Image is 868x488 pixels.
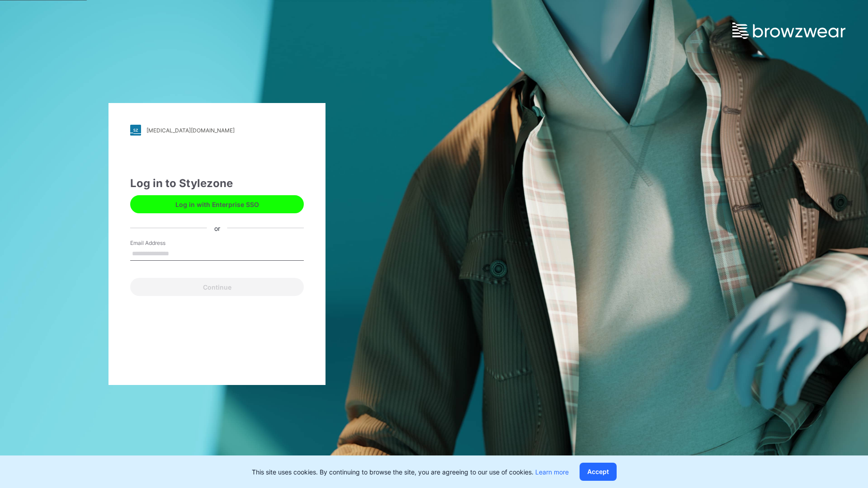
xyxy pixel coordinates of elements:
[146,127,235,134] div: [MEDICAL_DATA][DOMAIN_NAME]
[130,239,193,247] label: Email Address
[130,175,304,192] div: Log in to Stylezone
[580,463,617,481] button: Accept
[207,223,227,233] div: or
[130,195,304,213] button: Log in with Enterprise SSO
[732,23,845,39] img: browzwear-logo.e42bd6dac1945053ebaf764b6aa21510.svg
[130,125,141,136] img: stylezone-logo.562084cfcfab977791bfbf7441f1a819.svg
[130,125,304,136] a: [MEDICAL_DATA][DOMAIN_NAME]
[252,467,569,477] p: This site uses cookies. By continuing to browse the site, you are agreeing to our use of cookies.
[535,468,569,476] a: Learn more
